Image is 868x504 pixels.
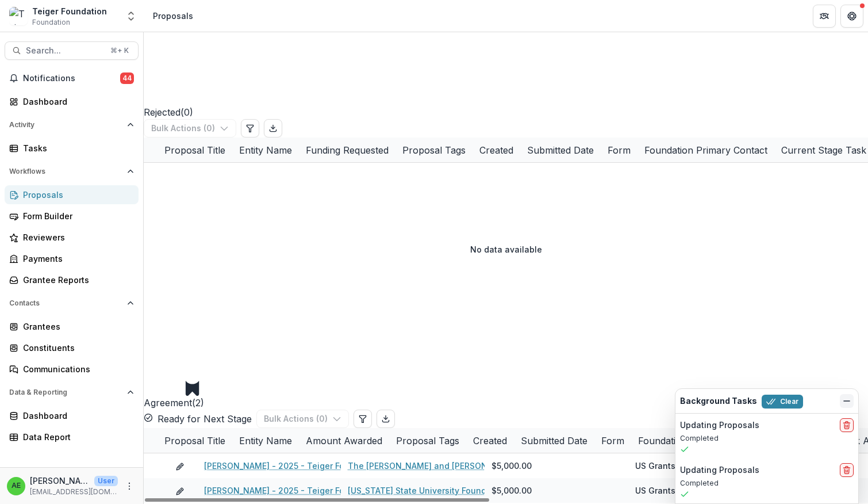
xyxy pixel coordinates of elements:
[232,143,299,157] div: Entity Name
[9,167,122,175] span: Workflows
[9,299,122,307] span: Contacts
[158,434,232,448] div: Proposal Title
[153,10,193,22] div: Proposals
[204,460,433,472] a: [PERSON_NAME] - 2025 - Teiger Foundation Travel Grant
[232,434,299,448] div: Entity Name
[158,138,232,162] div: Proposal Title
[299,434,389,448] div: Amount Awarded
[395,143,473,157] div: Proposal Tags
[594,428,631,453] div: Form
[26,46,103,56] span: Search...
[144,412,252,426] button: Ready for Next Stage
[514,434,594,448] div: Submitted Date
[175,484,185,497] button: edit
[23,363,129,375] div: Communications
[5,249,139,268] a: Payments
[23,96,129,108] div: Dashboard
[148,7,198,24] nav: breadcrumb
[395,138,473,162] div: Proposal Tags
[520,138,601,162] div: Submitted Date
[30,475,90,487] p: [PERSON_NAME]
[5,139,139,158] a: Tasks
[11,482,21,490] div: Andrea Escobedo
[299,143,395,157] div: Funding Requested
[389,428,466,453] div: Proposal Tags
[23,210,129,222] div: Form Builder
[5,270,139,289] a: Grantee Reports
[520,143,601,157] div: Submitted Date
[120,72,134,84] span: 44
[30,487,118,497] p: [EMAIL_ADDRESS][DOMAIN_NAME]
[601,138,637,162] div: Form
[299,428,389,453] div: Amount Awarded
[23,74,120,83] span: Notifications
[23,274,129,286] div: Grantee Reports
[144,335,204,410] h2: Agreement ( 2 )
[594,434,631,448] div: Form
[299,138,395,162] div: Funding Requested
[813,5,836,28] button: Partners
[470,243,542,255] p: No data available
[23,253,129,265] div: Payments
[680,433,854,444] p: Completed
[32,17,70,28] span: Foundation
[840,394,854,408] button: Dismiss
[232,428,299,453] div: Entity Name
[348,460,599,472] a: The [PERSON_NAME] and [PERSON_NAME][GEOGRAPHIC_DATA]
[158,428,232,453] div: Proposal Title
[9,7,28,25] img: Teiger Foundation
[680,421,759,430] h2: Updating Proposals
[840,418,854,432] button: delete
[144,56,193,119] h2: Rejected ( 0 )
[473,138,520,162] div: Created
[637,138,774,162] div: Foundation Primary Contact
[680,478,854,488] p: Completed
[5,185,139,204] a: Proposals
[5,207,139,226] a: Form Builder
[232,138,299,162] div: Entity Name
[5,294,139,312] button: Open Contacts
[256,410,349,428] button: Bulk Actions (0)
[635,486,709,495] span: US Grants - Travel
[23,231,129,243] div: Reviewers
[680,396,757,406] h2: Background Tasks
[123,5,139,28] button: Open entity switcher
[514,428,594,453] div: Submitted Date
[23,410,129,422] div: Dashboard
[5,360,139,379] a: Communications
[5,317,139,336] a: Grantees
[175,460,185,472] button: edit
[491,460,532,472] span: $5,000.00
[466,428,514,453] div: Created
[23,431,129,443] div: Data Report
[23,342,129,354] div: Constituents
[680,465,759,475] h2: Updating Proposals
[5,41,139,60] button: Search...
[354,410,372,428] button: Edit table settings
[241,119,259,138] button: Edit table settings
[635,461,709,471] span: US Grants - Travel
[5,383,139,402] button: Open Data & Reporting
[23,189,129,201] div: Proposals
[631,428,768,453] div: Foundation Primary Contact
[144,119,236,138] button: Bulk Actions (0)
[122,479,136,493] button: More
[377,410,395,428] button: Export table data
[5,338,139,357] a: Constituents
[601,143,637,157] div: Form
[32,5,107,17] div: Teiger Foundation
[23,142,129,154] div: Tasks
[637,143,774,157] div: Foundation Primary Contact
[5,69,139,87] button: Notifications44
[762,395,803,408] button: Clear
[5,162,139,181] button: Open Workflows
[9,121,122,129] span: Activity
